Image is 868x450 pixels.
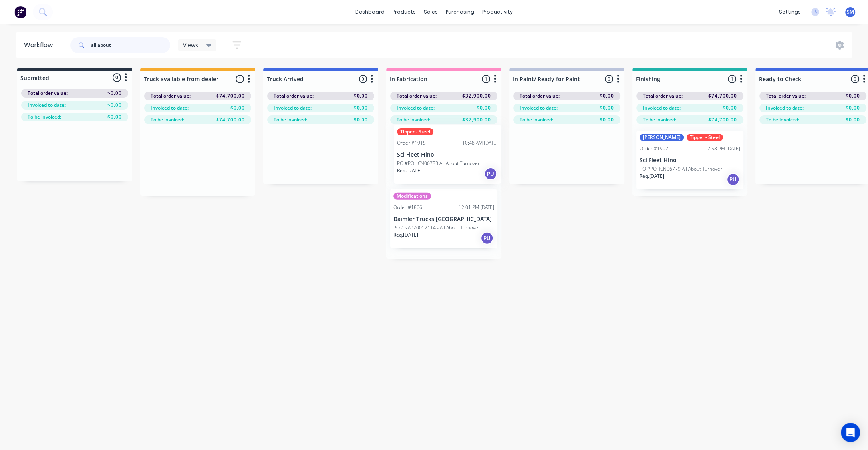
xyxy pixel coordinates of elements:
span: Total order value: [274,92,314,100]
span: 1 [236,75,244,83]
span: 0 [605,75,613,83]
span: $0.00 [600,116,614,123]
span: $0.00 [477,104,491,112]
span: 0 [359,75,367,83]
span: $0.00 [600,104,614,112]
input: Enter column name… [759,75,838,83]
span: $0.00 [107,102,122,109]
span: $0.00 [354,116,368,123]
span: $0.00 [354,92,368,100]
span: $0.00 [723,104,737,112]
span: Total order value: [766,92,806,100]
span: To be invoiced: [520,116,553,123]
img: Factory [14,6,26,18]
span: To be invoiced: [151,116,184,123]
span: To be invoiced: [28,113,61,121]
a: dashboard [351,6,389,18]
span: $74,700.00 [708,92,737,100]
span: Total order value: [643,92,683,100]
span: Total order value: [28,90,68,97]
span: $32,900.00 [462,116,491,123]
div: Workflow [24,40,57,50]
span: $74,700.00 [708,116,737,123]
span: Total order value: [520,92,560,100]
span: Invoiced to date: [274,104,312,112]
span: To be invoiced: [766,116,799,123]
span: Invoiced to date: [766,104,804,112]
span: Invoiced to date: [643,104,681,112]
span: $74,700.00 [216,92,245,100]
span: Invoiced to date: [397,104,435,112]
span: To be invoiced: [397,116,430,123]
span: $0.00 [354,104,368,112]
span: $0.00 [230,104,245,112]
div: products [389,6,420,18]
div: Submitted [19,74,49,82]
span: To be invoiced: [274,116,307,123]
input: Search for orders... [91,37,170,53]
span: $0.00 [107,90,122,97]
span: $0.00 [846,104,860,112]
div: purchasing [442,6,478,18]
span: $32,900.00 [462,92,491,100]
span: $74,700.00 [216,116,245,123]
div: productivity [478,6,517,18]
span: Total order value: [397,92,437,100]
span: $0.00 [107,113,122,121]
span: Total order value: [151,92,191,100]
input: Enter column name… [267,75,346,83]
span: $0.00 [846,116,860,123]
span: Invoiced to date: [151,104,189,112]
span: 0 [113,73,121,82]
span: $0.00 [846,92,860,100]
span: 1 [728,75,736,83]
span: Invoiced to date: [28,102,66,109]
input: Enter column name… [513,75,592,83]
span: Views [183,41,198,49]
input: Enter column name… [390,75,469,83]
span: SM [847,8,854,16]
div: Open Intercom Messenger [841,423,860,442]
span: 0 [851,75,859,83]
input: Enter column name… [636,75,715,83]
div: sales [420,6,442,18]
span: To be invoiced: [643,116,676,123]
span: Invoiced to date: [520,104,558,112]
div: settings [775,6,805,18]
span: 1 [482,75,490,83]
span: $0.00 [600,92,614,100]
input: Enter column name… [144,75,222,83]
